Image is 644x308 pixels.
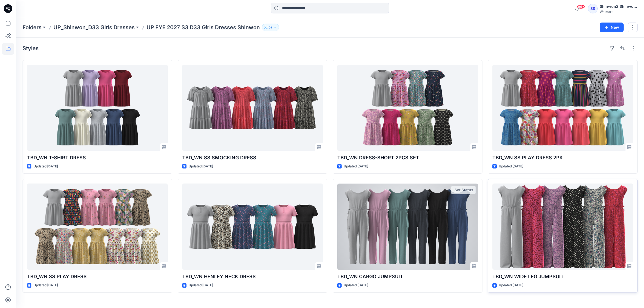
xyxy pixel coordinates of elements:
div: Shinwon2 Shinwon2 [600,3,637,10]
p: TBD_WN WIDE LEG JUMPSUIT [492,273,633,280]
a: UP_Shinwon_D33 Girls Dresses [53,24,135,31]
a: TBD_WN T-SHIRT DRESS [27,65,168,151]
button: New [600,23,624,32]
p: Updated [DATE] [189,283,213,288]
p: TBD_WN SS SMOCKING DRESS [182,154,323,162]
p: TBD_WN SS PLAY DRESS 2PK [492,154,633,162]
a: TBD_WN DRESS-SHORT 2PCS SET [337,65,478,151]
p: TBD_WN T-SHIRT DRESS [27,154,168,162]
p: Updated [DATE] [34,283,58,288]
p: Updated [DATE] [344,283,368,288]
h4: Styles [23,45,39,52]
button: 52 [262,24,279,31]
a: Folders [23,24,42,31]
a: TBD_WN SS SMOCKING DRESS [182,65,323,151]
a: TBD_WN HENLEY NECK DRESS [182,184,323,270]
p: TBD_WN CARGO JUMPSUIT [337,273,478,280]
p: Updated [DATE] [499,164,523,169]
p: UP FYE 2027 S3 D33 Girls Dresses Shinwon [147,24,260,31]
a: TBD_WN SS PLAY DRESS 2PK [492,65,633,151]
span: 99+ [577,5,585,9]
p: Updated [DATE] [344,164,368,169]
a: TBD_WN CARGO JUMPSUIT [337,184,478,270]
p: Updated [DATE] [499,283,523,288]
div: SS [588,4,598,13]
p: Updated [DATE] [34,164,58,169]
p: Updated [DATE] [189,164,213,169]
div: Walmart [600,10,637,14]
p: 52 [269,24,272,30]
p: TBD_WN DRESS-SHORT 2PCS SET [337,154,478,162]
a: TBD_WN SS PLAY DRESS [27,184,168,270]
p: TBD_WN SS PLAY DRESS [27,273,168,280]
p: TBD_WN HENLEY NECK DRESS [182,273,323,280]
a: TBD_WN WIDE LEG JUMPSUIT [492,184,633,270]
